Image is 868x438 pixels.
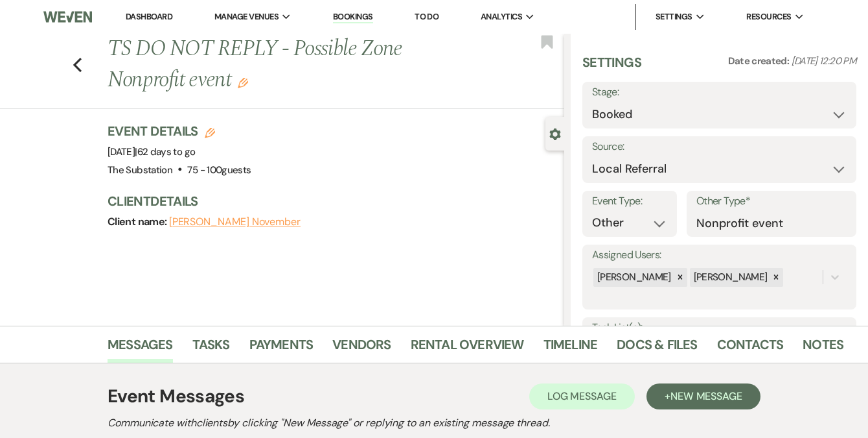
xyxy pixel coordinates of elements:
span: 62 days to go [137,145,196,158]
span: New Message [670,389,742,403]
span: 75 - 100 guests [187,164,251,176]
span: Date created: [728,55,792,67]
h3: Client Details [108,192,551,210]
a: Timeline [543,334,598,363]
h3: Settings [582,53,641,82]
label: Assigned Users: [592,246,847,265]
span: [DATE] 12:20 PM [792,55,856,67]
div: [PERSON_NAME] [593,268,673,287]
span: Resources [746,10,791,23]
a: Bookings [333,11,373,23]
a: Payments [249,334,314,363]
span: Settings [656,10,692,23]
a: Vendors [332,334,391,363]
a: Tasks [192,334,230,363]
img: Weven Logo [43,3,92,30]
span: Analytics [481,10,522,23]
span: Manage Venues [214,10,279,23]
span: Log Message [547,389,617,403]
label: Source: [592,138,847,156]
span: Client name: [108,215,169,228]
button: Edit [238,77,248,88]
a: Messages [108,334,173,363]
button: Log Message [529,383,635,409]
a: Rental Overview [411,334,524,363]
label: Stage: [592,83,847,102]
div: [PERSON_NAME] [690,268,770,287]
button: +New Message [646,383,760,409]
a: Contacts [717,334,784,363]
span: | [135,145,195,158]
button: [PERSON_NAME] November [169,217,301,227]
h2: Communicate with clients by clicking "New Message" or replying to an existing message thread. [108,415,760,431]
a: Docs & Files [617,334,697,363]
button: Close lead details [549,127,561,140]
label: Event Type: [592,192,667,211]
a: To Do [415,11,439,22]
label: Other Type* [696,192,847,211]
span: [DATE] [108,145,195,158]
h1: TS DO NOT REPLY - Possible Zone Nonprofit event [108,34,468,95]
h3: Event Details [108,122,251,140]
span: The Substation [108,164,172,176]
h1: Event Messages [108,383,244,410]
a: Dashboard [126,11,172,22]
label: Task List(s): [592,319,847,337]
a: Notes [803,334,843,363]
